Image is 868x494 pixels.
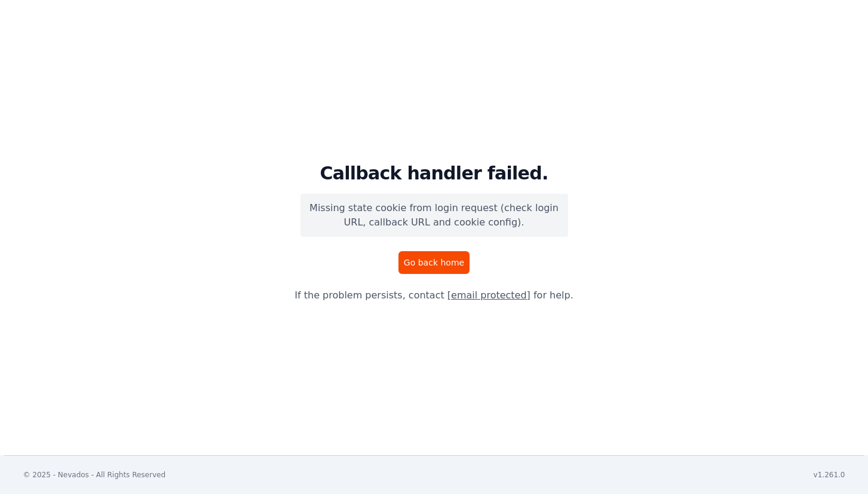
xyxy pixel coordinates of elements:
[320,163,548,184] h1: Callback handler failed.
[814,470,845,480] div: v1.261.0
[398,251,470,274] a: Go back home
[300,194,568,237] p: Missing state cookie from login request (check login URL, callback URL and cookie config).
[295,288,573,303] p: If the problem persists, contact for help.
[447,289,530,301] a: [email protected]
[23,470,166,480] div: © 2025 - Nevados - All Rights Reserved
